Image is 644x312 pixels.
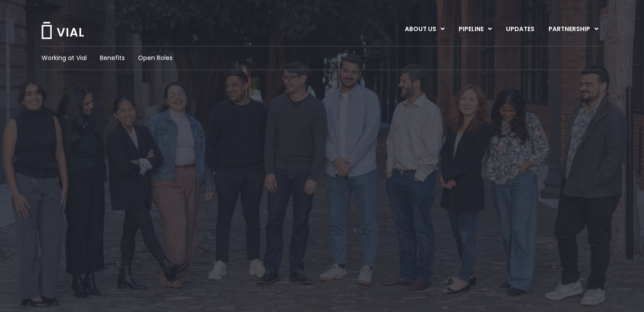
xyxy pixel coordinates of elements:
a: UPDATES [499,22,541,37]
a: ABOUT USMenu Toggle [398,22,451,37]
a: PARTNERSHIPMenu Toggle [541,22,605,37]
a: Open Roles [138,53,173,63]
a: Benefits [100,53,125,63]
a: PIPELINEMenu Toggle [452,22,499,37]
a: Working at Vial [42,53,87,63]
img: Vial Logo [41,22,85,39]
